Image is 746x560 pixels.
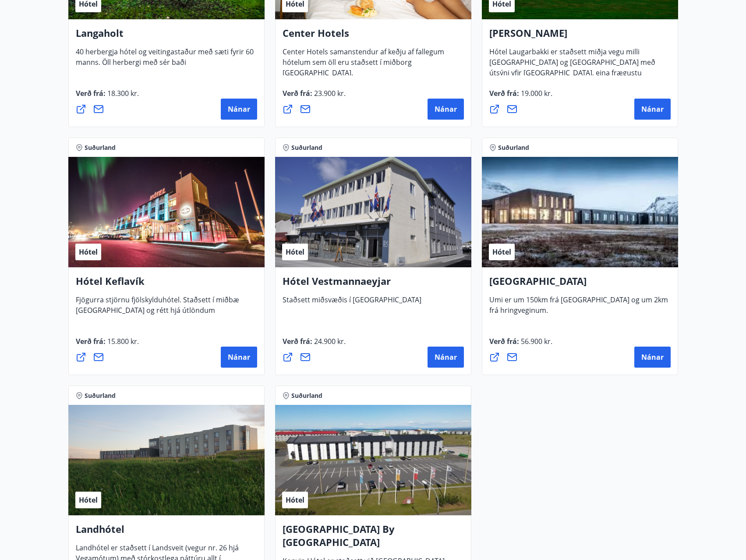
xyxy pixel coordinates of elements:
button: Nánar [428,99,464,120]
span: Verð frá : [283,89,346,105]
span: Umi er um 150km frá [GEOGRAPHIC_DATA] og um 2km frá hringveginum. [489,295,668,322]
span: Verð frá : [76,337,139,353]
span: 15.800 kr. [106,337,139,346]
span: Nánar [435,104,457,114]
span: Hótel Laugarbakki er staðsett miðja vegu milli [GEOGRAPHIC_DATA] og [GEOGRAPHIC_DATA] með útsýni ... [489,47,655,95]
span: Suðurland [85,143,116,152]
span: Nánar [641,104,664,114]
button: Nánar [634,347,671,368]
span: Verð frá : [283,337,346,353]
span: Verð frá : [76,89,139,105]
span: Hótel [286,247,304,257]
h4: Langaholt [76,26,257,46]
span: Hótel [286,495,304,505]
span: Verð frá : [489,89,552,105]
span: Hótel [79,247,98,257]
button: Nánar [428,347,464,368]
h4: Center Hotels [283,26,464,46]
h4: Hótel Keflavík [76,274,257,294]
span: Suðurland [291,391,322,400]
span: 19.000 kr. [519,89,552,98]
span: 40 herbergja hótel og veitingastaður með sæti fyrir 60 manns. Öll herbergi með sér baði [76,47,254,74]
span: Suðurland [498,143,529,152]
span: Staðsett miðsvæðis í [GEOGRAPHIC_DATA] [283,295,421,312]
span: 18.300 kr. [106,89,139,98]
span: Hótel [492,247,511,257]
span: 56.900 kr. [519,337,552,346]
span: Nánar [435,352,457,362]
span: 24.900 kr. [312,337,346,346]
h4: [PERSON_NAME] [489,26,671,46]
span: Verð frá : [489,337,552,353]
h4: Landhótel [76,522,257,542]
h4: Hótel Vestmannaeyjar [283,274,464,294]
button: Nánar [634,99,671,120]
span: Nánar [641,352,664,362]
button: Nánar [221,347,257,368]
button: Nánar [221,99,257,120]
span: Nánar [228,104,250,114]
span: Suðurland [85,391,116,400]
span: 23.900 kr. [312,89,346,98]
span: Center Hotels samanstendur af keðju af fallegum hótelum sem öll eru staðsett í miðborg [GEOGRAPHI... [283,47,444,85]
h4: [GEOGRAPHIC_DATA] By [GEOGRAPHIC_DATA] [283,522,464,556]
h4: [GEOGRAPHIC_DATA] [489,274,671,294]
span: Hótel [79,495,98,505]
span: Suðurland [291,143,322,152]
span: Fjögurra stjörnu fjölskylduhótel. Staðsett í miðbæ [GEOGRAPHIC_DATA] og rétt hjá útlöndum [76,295,239,322]
span: Nánar [228,352,250,362]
